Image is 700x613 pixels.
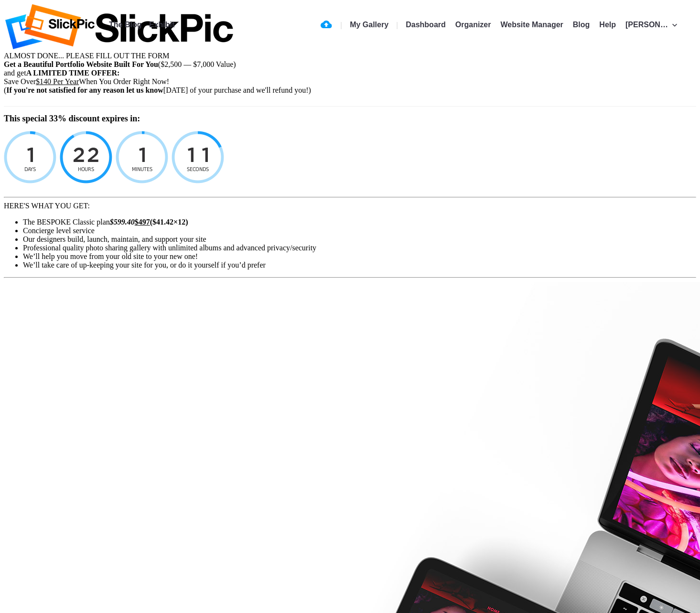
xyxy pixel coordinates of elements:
li: The BESPOKE Classic plan [23,218,696,226]
li: Professional quality photo sharing gallery with unlimited albums and advanced privacy/security [23,244,696,252]
div: HERE'S WHAT YOU GET: [4,202,696,210]
u: $497 [135,218,150,226]
li: We’ll help you move from your old site to your new one! [23,252,696,261]
h2: This special 33% discount expires in: [4,114,696,124]
span: ($41.42×12) [150,218,188,226]
b: A LIMITED TIME OFFER: [26,69,120,77]
li: Concierge level service [23,226,696,235]
b: Get a Beautiful Portfolio Website Built For You [4,60,158,68]
i: $599.40 [110,218,135,226]
u: $140 Per Year [36,77,79,86]
div: Save Over When You Order Right Now! [4,77,696,86]
div: ALMOST DONE... PLEASE FILL OUT THE FORM [4,52,696,60]
span: and get [4,69,26,77]
span: ($2,500 — $7,000 Value) [158,60,236,68]
div: ( [DATE] of your purchase and we'll refund you!) [4,86,696,95]
li: We’ll take care of up-keeping your site for you, or do it yourself if you’d prefer [23,261,696,269]
b: If you're not satisfied for any reason let us know [6,86,163,94]
li: Our designers build, launch, maintain, and support your site [23,235,696,244]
